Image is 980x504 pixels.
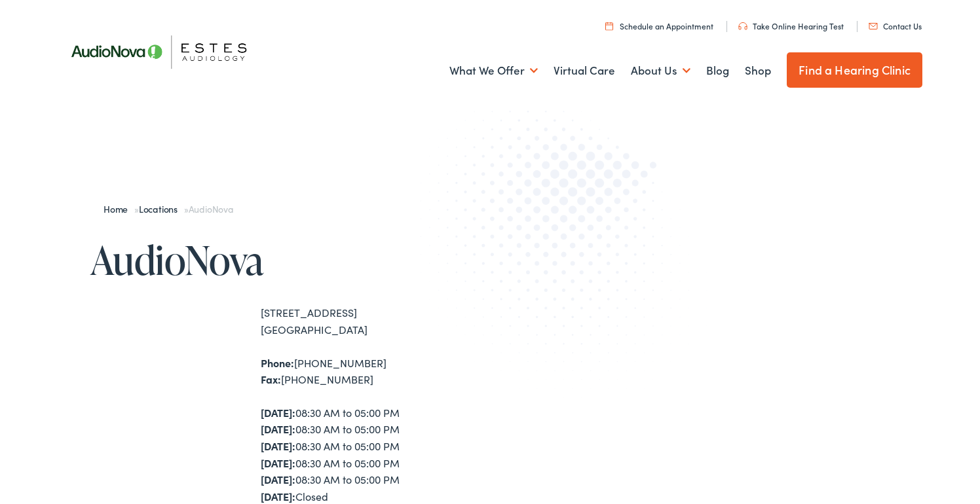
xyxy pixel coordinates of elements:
strong: Phone: [261,355,294,370]
a: Locations [139,202,184,215]
strong: [DATE]: [261,489,295,503]
a: Find a Hearing Clinic [787,52,922,88]
a: Blog [706,46,729,95]
a: What We Offer [449,46,538,95]
img: utility icon [605,22,613,30]
a: About Us [631,46,690,95]
a: Shop [745,46,771,95]
img: utility icon [869,23,878,29]
div: [STREET_ADDRESS] [GEOGRAPHIC_DATA] [261,304,490,338]
a: Home [104,202,134,215]
strong: [DATE]: [261,456,295,470]
span: AudioNova [189,202,233,215]
strong: [DATE]: [261,472,295,486]
a: Schedule an Appointment [605,20,713,31]
a: Take Online Hearing Test [738,20,844,31]
img: utility icon [738,22,747,30]
span: » » [104,202,233,215]
div: [PHONE_NUMBER] [PHONE_NUMBER] [261,355,490,388]
strong: [DATE]: [261,405,295,420]
h1: AudioNova [90,238,490,281]
strong: Fax: [261,372,281,386]
strong: [DATE]: [261,422,295,436]
a: Contact Us [869,20,922,31]
strong: [DATE]: [261,439,295,453]
a: Virtual Care [554,46,615,95]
